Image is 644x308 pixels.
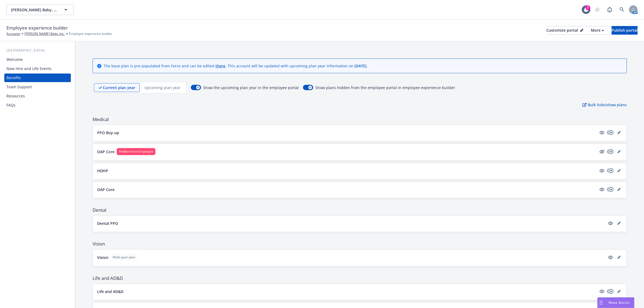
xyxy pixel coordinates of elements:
[599,148,605,155] a: hidden
[6,55,23,64] div: Welcome
[4,64,71,73] a: New Hire and Life Events
[616,254,622,261] a: editPencil
[97,168,108,174] p: HDHP
[607,148,614,155] a: copyPlus
[119,149,153,154] span: Hidden from Employee
[617,4,627,15] a: Search
[97,168,597,174] button: HDHP
[4,101,71,109] a: FAQs
[6,74,21,82] div: Benefits
[225,63,354,68] span: . This account will be updated with upcoming plan year information on
[607,220,614,226] a: visible
[6,31,20,36] a: Accounts
[6,101,16,109] div: FAQs
[604,4,615,15] a: Report a Bug
[582,102,627,108] p: Bulk hide/show plans
[97,255,108,260] p: Vision
[607,129,614,136] a: copyPlus
[599,167,605,174] a: visible
[616,186,622,193] a: editPencil
[4,48,71,53] div: [GEOGRAPHIC_DATA]
[607,254,614,261] a: visible
[616,288,622,295] a: editPencil
[584,26,610,35] button: More
[6,4,74,15] button: [PERSON_NAME] Baby, Inc.
[93,241,627,247] span: Vision
[4,55,71,64] a: Welcome
[93,116,627,123] span: Medical
[97,289,123,294] p: Life and AD&D
[113,255,135,260] span: Multi-year plan
[599,186,605,193] a: visible
[97,130,597,135] button: PPO Buy-up
[607,186,614,193] a: copyPlus
[599,288,605,295] a: visible
[607,167,614,174] a: copyPlus
[69,31,112,36] span: Employee experience builder
[144,85,181,90] p: Upcoming plan year
[315,85,455,90] span: Show plans hidden from the employee portal in employee experience builder
[24,31,65,36] a: [PERSON_NAME] Baby, Inc.
[203,85,299,90] span: Show the upcoming plan year in the employee portal
[546,26,583,35] button: Customize portal
[97,221,605,226] button: Dental PPO
[97,289,597,294] button: Life and AD&D
[4,83,71,91] a: Team Support
[612,26,638,35] button: Publish portal
[97,187,115,192] p: OAP Core
[6,64,52,73] div: New Hire and Life Events
[215,63,225,68] a: there
[616,148,622,155] a: editPencil
[616,167,622,174] a: editPencil
[4,74,71,82] a: Benefits
[591,26,604,34] div: More
[11,7,57,13] span: [PERSON_NAME] Baby, Inc.
[97,254,605,261] button: VisionMulti-year plan
[598,298,604,308] div: Drag to move
[6,83,32,91] div: Team Support
[609,300,630,305] span: Nova Assist
[97,187,597,192] button: OAP Core
[4,92,71,100] a: Resources
[97,149,115,155] p: OAP Core
[354,63,368,68] span: [DATE] .
[616,220,622,226] a: editPencil
[6,24,68,31] span: Employee experience builder
[97,221,118,226] p: Dental PPO
[597,297,634,308] button: Nova Assist
[586,5,590,10] div: 7
[607,288,614,295] a: copyPlus
[93,207,627,213] span: Dental
[599,129,605,136] a: visible
[93,275,627,281] span: Life and AD&D
[616,129,622,136] a: editPencil
[592,4,603,15] a: Start snowing
[97,148,597,155] button: OAP CoreHidden from Employee
[104,63,215,68] span: The base plan is pre-populated from Force and can be edited
[103,85,135,90] p: Current plan year
[97,130,119,135] p: PPO Buy-up
[6,92,25,100] div: Resources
